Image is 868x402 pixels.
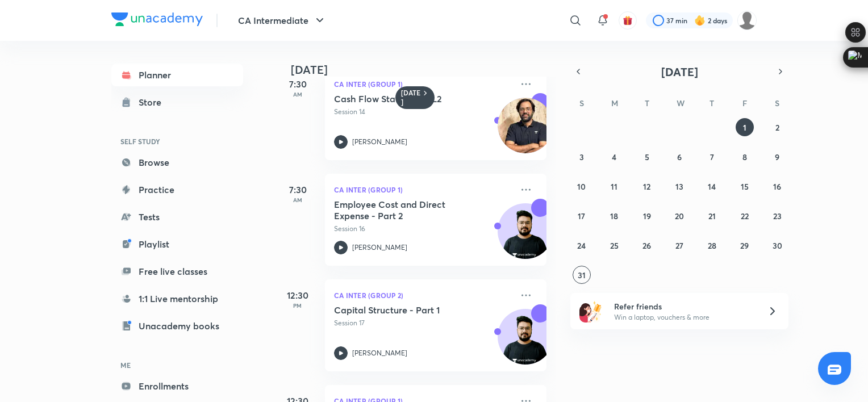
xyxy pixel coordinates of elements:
abbr: August 3, 2025 [579,152,584,162]
button: August 12, 2025 [638,177,656,195]
button: August 16, 2025 [768,177,786,195]
abbr: August 30, 2025 [773,240,782,251]
button: August 31, 2025 [573,266,591,284]
abbr: August 13, 2025 [675,181,683,192]
abbr: Sunday [579,98,584,108]
button: August 28, 2025 [703,236,721,254]
button: August 20, 2025 [670,207,688,225]
p: [PERSON_NAME] [352,137,407,147]
abbr: August 19, 2025 [643,211,651,221]
p: CA Inter (Group 2) [334,288,512,302]
abbr: August 5, 2025 [645,152,649,162]
h5: 7:30 [275,77,320,91]
a: Practice [111,178,243,201]
button: August 30, 2025 [768,236,786,254]
abbr: August 28, 2025 [708,240,716,251]
button: August 8, 2025 [736,148,754,166]
abbr: August 26, 2025 [642,240,651,251]
abbr: August 6, 2025 [677,152,682,162]
button: August 26, 2025 [638,236,656,254]
abbr: August 20, 2025 [675,211,684,221]
button: August 18, 2025 [605,207,623,225]
span: [DATE] [661,64,698,79]
img: referral [579,300,602,323]
a: Store [111,91,243,114]
a: Tests [111,206,243,228]
button: August 2, 2025 [768,118,786,136]
button: August 15, 2025 [736,177,754,195]
p: CA Inter (Group 1) [334,183,512,196]
abbr: August 9, 2025 [775,152,779,162]
abbr: August 8, 2025 [742,152,747,162]
a: Browse [111,151,243,174]
button: August 27, 2025 [670,236,688,254]
a: Free live classes [111,260,243,283]
h6: Refer friends [614,300,754,312]
abbr: August 11, 2025 [611,181,617,192]
button: August 21, 2025 [703,207,721,225]
p: AM [275,196,320,203]
a: Planner [111,64,243,86]
abbr: August 18, 2025 [610,211,618,221]
abbr: Monday [611,98,618,108]
img: Harshit khurana [737,11,757,30]
button: August 1, 2025 [736,118,754,136]
button: August 6, 2025 [670,148,688,166]
p: AM [275,91,320,98]
abbr: August 22, 2025 [741,211,749,221]
abbr: August 29, 2025 [740,240,749,251]
a: Company Logo [111,12,203,29]
button: August 25, 2025 [605,236,623,254]
abbr: August 1, 2025 [743,122,746,133]
abbr: August 17, 2025 [578,211,585,221]
img: Company Logo [111,12,203,26]
button: August 7, 2025 [703,148,721,166]
p: Session 14 [334,107,512,117]
h5: Cash Flow Statements L2 [334,93,475,104]
abbr: Friday [742,98,747,108]
button: CA Intermediate [231,9,333,32]
h5: Capital Structure - Part 1 [334,304,475,316]
button: August 11, 2025 [605,177,623,195]
p: CA Inter (Group 1) [334,77,512,91]
button: August 9, 2025 [768,148,786,166]
button: August 3, 2025 [573,148,591,166]
abbr: August 16, 2025 [773,181,781,192]
button: August 22, 2025 [736,207,754,225]
img: Avatar [498,210,553,264]
button: August 5, 2025 [638,148,656,166]
h6: ME [111,355,243,375]
img: avatar [623,15,633,26]
button: August 19, 2025 [638,207,656,225]
h5: 7:30 [275,183,320,196]
abbr: August 2, 2025 [775,122,779,133]
button: August 4, 2025 [605,148,623,166]
abbr: August 12, 2025 [643,181,650,192]
button: August 23, 2025 [768,207,786,225]
p: Win a laptop, vouchers & more [614,312,754,323]
abbr: August 25, 2025 [610,240,619,251]
abbr: August 27, 2025 [675,240,683,251]
button: August 17, 2025 [573,207,591,225]
div: Store [139,95,168,109]
h6: [DATE] [401,89,421,107]
img: Avatar [498,315,553,370]
button: August 29, 2025 [736,236,754,254]
h6: SELF STUDY [111,132,243,151]
h5: Employee Cost and Direct Expense - Part 2 [334,199,475,221]
abbr: August 31, 2025 [578,270,586,280]
abbr: August 15, 2025 [741,181,749,192]
abbr: August 23, 2025 [773,211,782,221]
button: [DATE] [586,64,773,79]
abbr: August 21, 2025 [708,211,716,221]
p: Session 16 [334,224,512,234]
button: August 13, 2025 [670,177,688,195]
abbr: Tuesday [645,98,649,108]
h4: [DATE] [291,63,558,77]
abbr: Wednesday [677,98,685,108]
button: August 24, 2025 [573,236,591,254]
a: Enrollments [111,375,243,397]
abbr: Saturday [775,98,779,108]
button: August 14, 2025 [703,177,721,195]
abbr: August 14, 2025 [708,181,716,192]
